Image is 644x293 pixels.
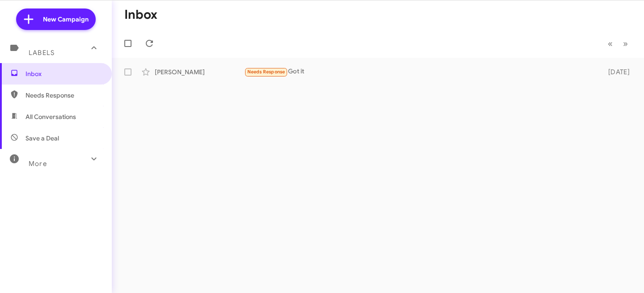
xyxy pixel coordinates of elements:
nav: Page navigation example [603,34,633,53]
span: Needs Response [247,69,285,75]
span: All Conversations [25,112,76,121]
span: New Campaign [43,15,89,24]
span: » [623,38,628,49]
span: Save a Deal [25,134,59,143]
div: Got it [244,67,598,77]
span: « [608,38,613,49]
span: More [29,160,47,168]
h1: Inbox [124,8,157,22]
span: Needs Response [25,91,102,100]
span: Inbox [25,69,102,78]
span: Labels [29,49,55,57]
a: New Campaign [16,8,96,30]
div: [PERSON_NAME] [155,68,244,76]
button: Previous [602,34,618,53]
button: Next [618,34,633,53]
div: [DATE] [598,68,637,76]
